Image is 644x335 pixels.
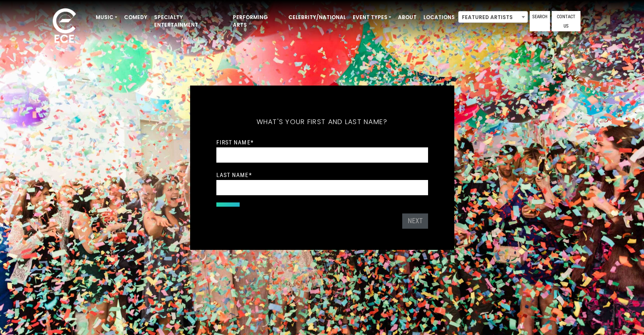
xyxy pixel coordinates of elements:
a: Event Types [349,10,395,25]
a: Comedy [121,10,151,25]
a: Celebrity/National [285,10,349,25]
a: Performing Arts [229,10,285,32]
a: Specialty Entertainment [151,10,229,32]
a: Locations [420,10,458,25]
a: Music [92,10,121,25]
label: First Name [216,138,254,146]
a: Search [530,11,550,31]
a: About [395,10,420,25]
img: ece_new_logo_whitev2-1.png [43,6,86,47]
span: Featured Artists [458,11,528,23]
h5: What's your first and last name? [216,107,428,137]
label: Last Name [216,171,252,179]
span: Featured Artists [459,11,528,23]
a: Contact Us [552,11,580,31]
